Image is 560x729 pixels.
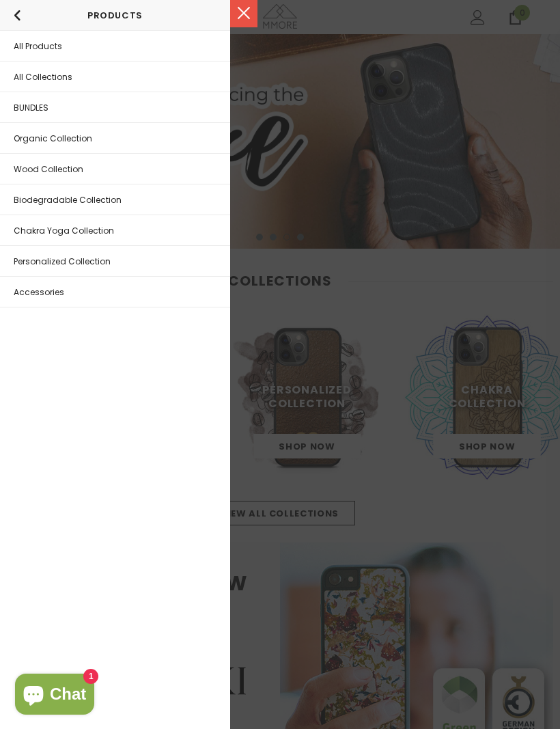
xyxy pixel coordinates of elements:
span: Products [87,9,143,22]
span: Biodegradable Collection [14,194,122,206]
span: Organic Collection [14,133,92,144]
span: All Collections [14,71,72,83]
span: All Products [14,40,62,52]
span: Personalized Collection [14,256,111,267]
span: Chakra Yoga Collection [14,225,114,236]
span: BUNDLES [14,102,48,113]
inbox-online-store-chat: Shopify online store chat [11,674,98,718]
span: Wood Collection [14,163,83,175]
span: Accessories [14,286,64,298]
